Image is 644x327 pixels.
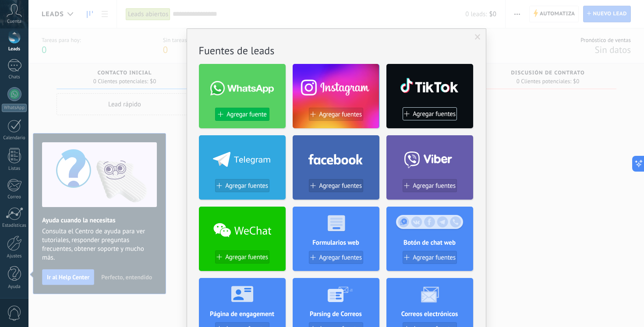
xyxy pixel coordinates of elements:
button: Agregar fuentes [215,179,269,192]
div: WhatsApp [2,104,27,112]
div: Listas [2,166,27,172]
button: Agregar fuentes [309,179,363,192]
span: Agregar fuentes [225,253,268,261]
span: Agregar fuentes [413,182,456,190]
div: Chats [2,74,27,80]
span: Agregar fuentes [413,254,456,261]
h4: Botón de chat web [386,239,473,247]
span: Agregar fuentes [225,182,268,190]
h4: Formularios web [293,239,379,247]
button: Agregar fuentes [309,108,363,121]
h4: Página de engagement [199,310,286,318]
h4: Correos electrónicos [386,310,473,318]
div: Ajustes [2,253,27,259]
div: Calendario [2,135,27,141]
div: Ayuda [2,284,27,290]
button: Agregar fuentes [403,251,457,264]
span: Agregar fuentes [319,182,362,190]
button: Agregar fuentes [403,179,457,192]
h4: Parsing de Correos [293,310,379,318]
span: Agregar fuentes [319,254,362,261]
div: Estadísticas [2,223,27,229]
div: Correo [2,194,27,200]
div: Leads [2,46,27,52]
span: Cuenta [7,19,21,25]
span: Agregar fuentes [413,110,456,118]
button: Agregar fuentes [215,250,269,264]
button: Agregar fuentes [309,251,363,264]
button: Agregar fuente [215,108,269,121]
button: Agregar fuentes [403,107,457,120]
span: Agregar fuentes [319,111,362,118]
h2: Fuentes de leads [199,44,474,57]
span: Agregar fuente [226,111,266,118]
